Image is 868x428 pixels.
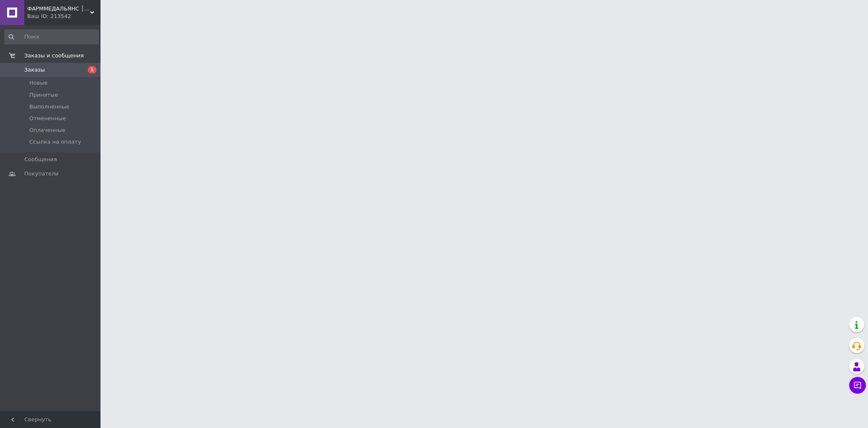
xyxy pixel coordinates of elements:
span: ФАРММЕДАЛЬЯНС │ АПТЕЧКИ В УКРАИНЕ [27,5,90,13]
button: Чат с покупателем [849,377,866,394]
span: Заказы [24,66,45,74]
span: Сообщения [24,156,57,163]
span: Принятые [29,91,58,99]
span: Заказы и сообщения [24,52,84,59]
span: Ссылка на оплату [29,138,81,146]
span: Отмененные [29,115,66,122]
span: Покупатели [24,170,59,178]
input: Поиск [4,29,99,44]
span: Новые [29,79,48,87]
span: Выполненные [29,103,70,111]
div: Ваш ID: 213542 [27,13,100,20]
span: 1 [88,66,96,73]
span: Оплаченные [29,126,65,134]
